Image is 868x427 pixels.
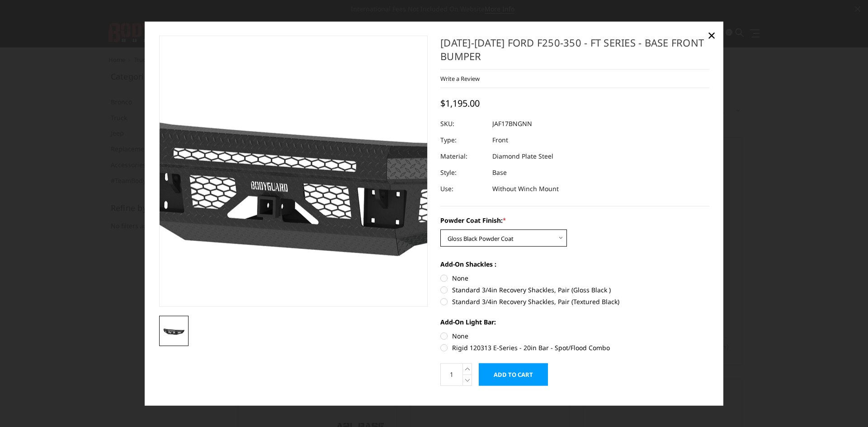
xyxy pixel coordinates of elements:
label: Standard 3/4in Recovery Shackles, Pair (Gloss Black ) [440,285,709,295]
dt: Style: [440,164,486,181]
label: Standard 3/4in Recovery Shackles, Pair (Textured Black) [440,297,709,306]
label: Rigid 120313 E-Series - 20in Bar - Spot/Flood Combo [440,343,709,352]
label: None [440,273,709,283]
img: 2017-2022 Ford F250-350 - FT Series - Base Front Bumper [162,324,186,338]
dd: Diamond Plate Steel [492,148,553,164]
dt: Use: [440,181,486,197]
a: Write a Review [440,75,480,83]
dd: Front [492,132,508,148]
span: $1,195.00 [440,97,480,109]
label: Add-On Shackles : [440,259,709,269]
dd: Without Winch Mount [492,181,559,197]
dt: SKU: [440,116,486,132]
iframe: Chat Widget [823,384,868,427]
label: Powder Coat Finish: [440,216,709,225]
dd: JAF17BNGNN [492,116,532,132]
a: 2017-2022 Ford F250-350 - FT Series - Base Front Bumper [159,36,428,307]
h1: [DATE]-[DATE] Ford F250-350 - FT Series - Base Front Bumper [440,36,709,70]
label: None [440,331,709,341]
dd: Base [492,164,507,181]
dt: Material: [440,148,486,164]
a: Close [704,28,719,42]
label: Add-On Light Bar: [440,317,709,327]
span: × [708,25,716,45]
dt: Type: [440,132,486,148]
input: Add to Cart [479,363,548,386]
